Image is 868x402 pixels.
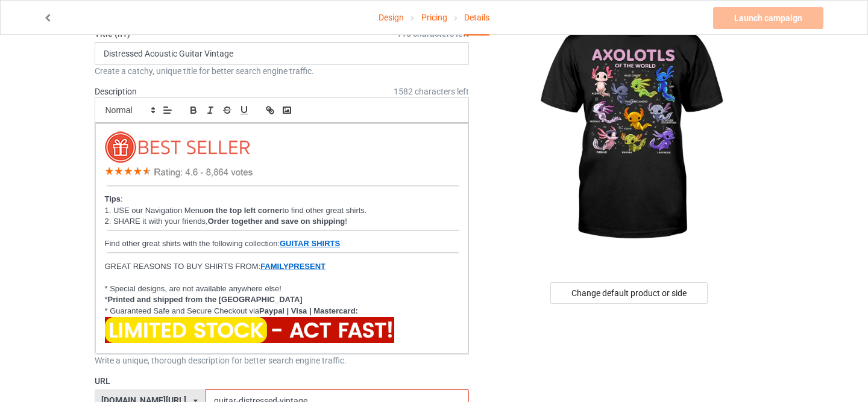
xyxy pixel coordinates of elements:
div: Write a unique, thorough description for better search engine traffic. [95,354,470,366]
div: Create a catchy, unique title for better search engine traffic. [95,65,470,77]
a: Design [379,1,404,34]
strong: Order together and save on shipping [208,217,345,226]
label: URL [95,375,470,387]
img: VfcSQov.png [105,131,257,179]
img: Screenshot_at_Jul_03_11-49-29.png [105,251,459,258]
label: Description [95,87,137,96]
strong: Paypal | Visa | Mastercard: [259,306,358,315]
strong: on the top left corner [204,206,282,215]
p: GREAT REASONS TO BUY SHIRTS FROM: [105,261,459,273]
p: 2. SHARE it with your friends, ! [105,216,459,238]
a: Pricing [421,1,447,34]
p: : [105,194,459,205]
p: 1. USE our Navigation Menu to find other great shirts. [105,205,459,217]
div: Details [464,1,489,36]
span: 1582 characters left [394,85,469,97]
img: Screenshot_at_Jul_03_11-49-29.png [105,229,459,235]
a: FAMILYPRESENT [260,262,325,271]
p: * Special designs, are not available anywhere else! [105,283,459,295]
p: * Guaranteed Safe and Secure Checkout via [105,306,459,317]
strong: Printed and shipped from the [GEOGRAPHIC_DATA] [108,295,303,304]
p: Find other great shirts with the following collection: [105,238,459,250]
img: LIMITED_STOCk_large_large_ab035e4f-27ec-47b6-b8a4-72ded6d8de54_480x480.gif [105,317,394,343]
img: Screenshot_at_Jul_03_11-49-29.png [105,184,459,191]
a: GUITAR SHIRTS [280,239,340,248]
strong: Tips [105,194,121,203]
div: Change default product or side [550,282,708,304]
